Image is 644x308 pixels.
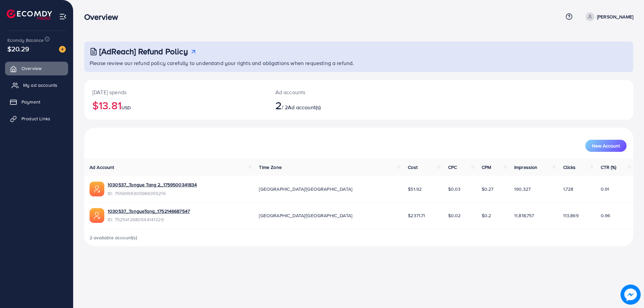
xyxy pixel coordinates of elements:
span: [GEOGRAPHIC_DATA]/[GEOGRAPHIC_DATA] [259,186,352,192]
span: $0.27 [482,186,494,192]
a: Product Links [5,112,68,125]
span: CPM [482,164,491,171]
span: 2 available account(s) [90,234,138,241]
a: 1030537_Tongue Tang 2_1759500341834 [108,181,197,188]
span: Product Links [21,115,50,122]
h3: [AdReach] Refund Policy [99,47,188,56]
span: New Account [592,143,620,148]
span: $0.2 [482,212,491,219]
span: 2 [275,98,282,113]
span: Impression [514,164,538,171]
span: Cost [408,164,418,171]
span: 0.91 [601,186,609,192]
span: Ad Account [90,164,114,171]
p: [PERSON_NAME] [597,13,633,21]
img: menu [59,13,67,20]
span: USD [121,104,131,111]
img: ic-ads-acc.e4c84228.svg [90,208,104,223]
span: $0.03 [448,186,461,192]
span: Payment [21,99,40,105]
span: $20.29 [7,44,29,54]
p: Please review our refund policy carefully to understand your rights and obligations when requesti... [90,59,629,67]
h2: $13.81 [92,99,259,112]
img: image [621,285,641,305]
a: Payment [5,95,68,109]
span: ID: 7556996305986355216 [108,190,197,197]
span: 190,327 [514,186,531,192]
span: CTR (%) [601,164,616,171]
span: My ad accounts [23,82,57,88]
h3: Overview [84,12,123,22]
span: ID: 7525412680544141329 [108,216,190,223]
span: Ad account(s) [288,104,321,111]
span: $0.02 [448,212,461,219]
img: image [59,46,66,53]
a: [PERSON_NAME] [583,12,633,21]
span: $2371.71 [408,212,425,219]
span: Overview [21,65,42,72]
span: 0.96 [601,212,610,219]
span: 1,728 [563,186,574,192]
span: CPC [448,164,457,171]
span: 11,818,757 [514,212,534,219]
span: $51.92 [408,186,422,192]
span: Time Zone [259,164,281,171]
span: Clicks [563,164,576,171]
span: Ecomdy Balance [7,37,44,44]
p: [DATE] spends [92,88,259,96]
img: logo [7,9,52,20]
h2: / 2 [275,99,396,112]
a: My ad accounts [5,78,68,92]
a: Overview [5,62,68,75]
span: [GEOGRAPHIC_DATA]/[GEOGRAPHIC_DATA] [259,212,352,219]
a: 1030537_TongueTang_1752146687547 [108,208,190,214]
p: Ad accounts [275,88,396,96]
button: New Account [585,140,627,152]
span: 113,869 [563,212,579,219]
img: ic-ads-acc.e4c84228.svg [90,182,104,196]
